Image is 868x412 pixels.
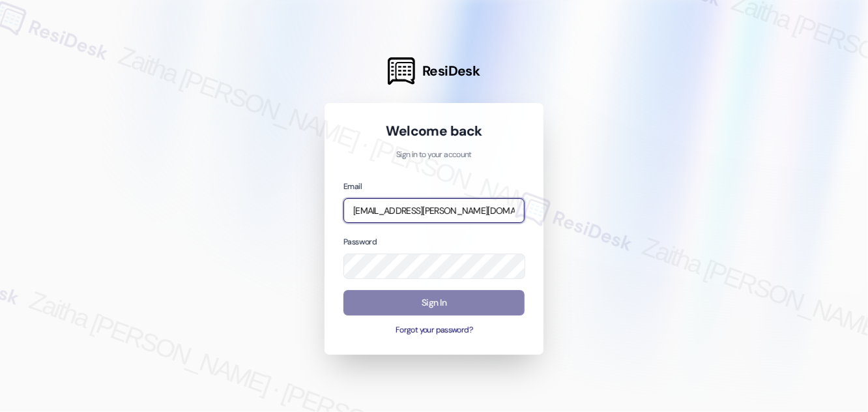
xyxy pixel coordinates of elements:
button: Sign In [343,290,525,316]
label: Password [343,237,377,247]
img: ResiDesk Logo [388,57,415,85]
span: ResiDesk [422,62,480,80]
button: Forgot your password? [343,325,525,336]
input: name@example.com [343,198,525,224]
h1: Welcome back [343,122,525,140]
label: Email [343,181,362,192]
p: Sign in to your account [343,149,525,161]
